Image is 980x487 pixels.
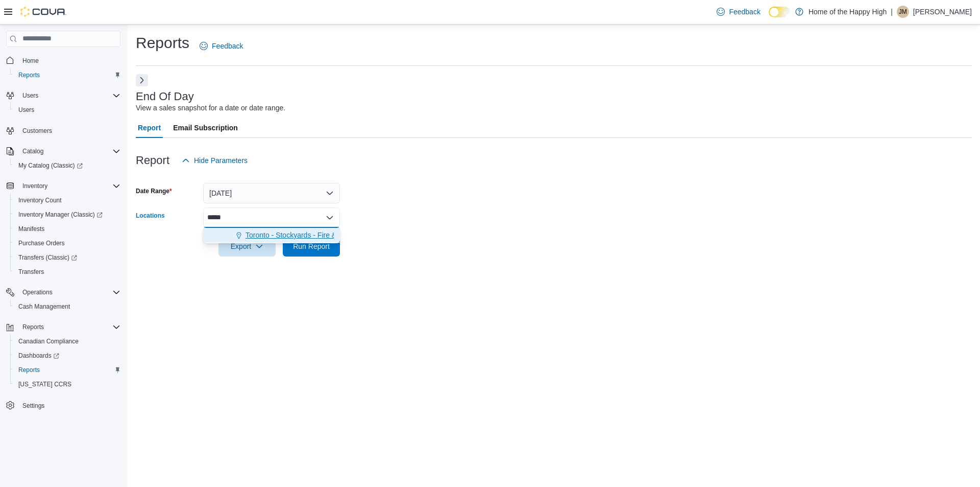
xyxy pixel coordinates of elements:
a: My Catalog (Classic) [10,158,125,173]
span: Home [22,57,39,65]
span: My Catalog (Classic) [14,159,120,172]
span: Customers [22,127,52,135]
span: Users [14,104,120,116]
span: Users [22,91,38,100]
span: Manifests [14,223,120,235]
button: Catalog [2,144,125,158]
h3: Report [136,154,169,167]
a: Feedback [195,36,247,56]
button: Inventory Count [10,193,125,207]
div: Jayrell McDonald [897,6,909,18]
button: Transfers [10,265,125,279]
a: Customers [18,125,56,137]
span: Dashboards [18,352,59,360]
div: View a sales snapshot for a date or date range. [136,103,285,113]
a: Transfers (Classic) [14,251,81,264]
a: Inventory Manager (Classic) [14,208,107,221]
a: Settings [18,400,48,412]
label: Locations [136,212,165,220]
span: Purchase Orders [18,239,65,247]
button: Toronto - Stockyards - Fire & Flower [203,228,340,243]
button: [DATE] [203,183,340,203]
button: Purchase Orders [10,236,125,250]
button: Reports [2,320,125,334]
a: Dashboards [10,349,125,363]
button: Run Report [283,236,340,257]
span: Cash Management [14,300,120,313]
a: Reports [14,364,44,376]
span: Inventory Manager (Classic) [14,208,120,221]
div: Choose from the following options [203,228,340,243]
nav: Complex example [6,49,120,439]
button: Canadian Compliance [10,334,125,349]
a: Manifests [14,223,48,235]
button: Customers [2,123,125,138]
a: Canadian Compliance [14,335,83,347]
button: Reports [10,363,125,377]
span: JM [899,6,907,18]
span: Catalog [18,145,120,157]
span: Reports [18,366,40,374]
span: Reports [22,323,44,331]
span: Transfers (Classic) [18,253,77,262]
span: Canadian Compliance [18,337,79,345]
span: Dark Mode [769,17,769,18]
span: Purchase Orders [14,237,120,249]
span: Canadian Compliance [14,335,120,347]
span: [US_STATE] CCRS [18,380,71,388]
button: Manifests [10,222,125,236]
a: Reports [14,69,44,81]
span: Reports [18,71,40,79]
span: Inventory [18,180,120,192]
span: Catalog [22,147,43,155]
a: [US_STATE] CCRS [14,378,76,390]
span: Operations [22,288,53,296]
span: Users [18,106,34,114]
span: Transfers (Classic) [14,251,120,264]
span: Transfers [14,266,120,278]
span: Dashboards [14,350,120,362]
h3: End Of Day [136,90,194,103]
a: Cash Management [14,300,74,313]
button: Inventory [2,179,125,193]
span: Inventory [22,182,47,190]
button: Operations [2,285,125,299]
span: Feedback [212,41,243,51]
button: Cash Management [10,299,125,314]
a: Users [14,104,38,116]
a: Inventory Manager (Classic) [10,207,125,222]
label: Date Range [136,187,172,195]
span: Users [18,89,120,102]
button: Users [2,88,125,103]
p: | [891,6,893,18]
span: Reports [14,69,120,81]
span: Toronto - Stockyards - Fire & Flower [246,230,360,240]
span: My Catalog (Classic) [18,161,83,170]
h1: Reports [136,33,189,53]
button: Export [218,236,276,257]
button: Reports [18,321,48,333]
p: Home of the Happy High [808,6,887,18]
a: Feedback [713,2,764,22]
span: Operations [18,286,120,298]
button: Home [2,53,125,68]
a: My Catalog (Classic) [14,159,87,172]
button: Hide Parameters [178,150,252,171]
a: Home [18,55,43,67]
button: Users [10,103,125,117]
button: Operations [18,286,57,298]
a: Transfers (Classic) [10,250,125,265]
span: Email Subscription [173,118,238,138]
span: Inventory Count [14,194,120,206]
span: Reports [14,364,120,376]
span: Reports [18,321,120,333]
span: Feedback [729,7,760,17]
span: Washington CCRS [14,378,120,390]
button: Reports [10,68,125,82]
p: [PERSON_NAME] [913,6,972,18]
button: Catalog [18,145,47,157]
input: Dark Mode [769,7,790,17]
a: Purchase Orders [14,237,69,249]
span: Inventory Count [18,196,62,204]
span: Customers [18,124,120,137]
